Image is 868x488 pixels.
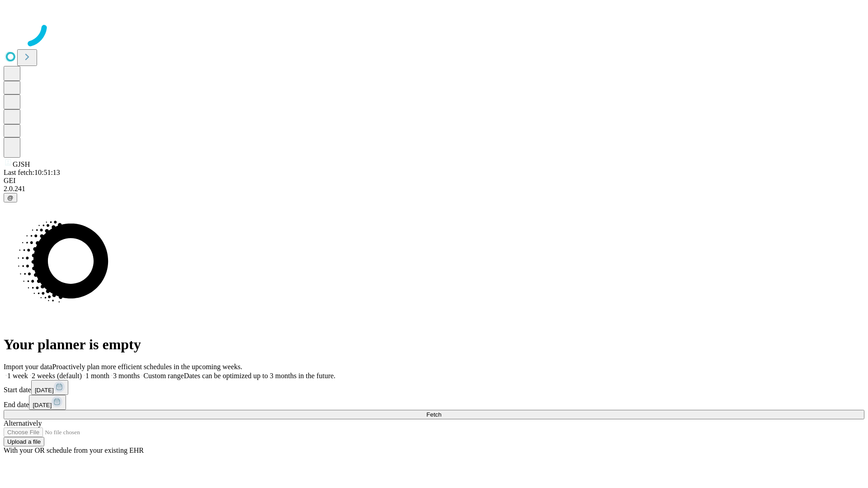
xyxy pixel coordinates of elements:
[31,380,68,395] button: [DATE]
[113,372,140,380] span: 3 months
[4,419,42,427] span: Alternatively
[4,395,864,410] div: End date
[4,446,144,454] span: With your OR schedule from your existing EHR
[4,185,864,193] div: 2.0.241
[85,372,109,380] span: 1 month
[7,194,14,201] span: @
[4,169,60,176] span: Last fetch: 10:51:13
[4,410,864,419] button: Fetch
[13,160,30,168] span: GJSH
[426,411,441,418] span: Fetch
[33,402,52,408] span: [DATE]
[35,387,54,394] span: [DATE]
[184,372,335,380] span: Dates can be optimized up to 3 months in the future.
[29,395,66,410] button: [DATE]
[7,372,28,380] span: 1 week
[52,363,242,371] span: Proactively plan more efficient schedules in the upcoming weeks.
[4,193,17,202] button: @
[4,363,52,371] span: Import your data
[4,437,44,446] button: Upload a file
[4,177,864,185] div: GEI
[4,336,864,353] h1: Your planner is empty
[4,380,864,395] div: Start date
[143,372,184,380] span: Custom range
[32,372,82,380] span: 2 weeks (default)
